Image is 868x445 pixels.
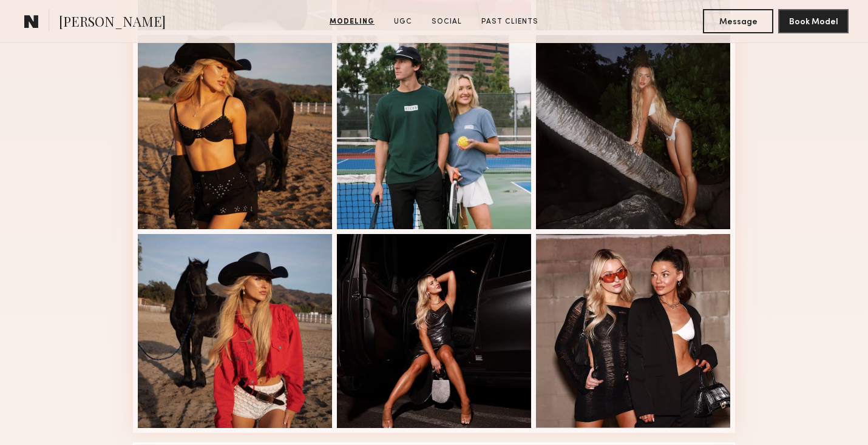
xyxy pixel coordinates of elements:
[778,9,849,33] button: Book Model
[778,16,849,26] a: Book Model
[703,9,773,33] button: Message
[476,16,543,27] a: Past Clients
[389,16,417,27] a: UGC
[59,12,166,33] span: [PERSON_NAME]
[427,16,467,27] a: Social
[325,16,379,27] a: Modeling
